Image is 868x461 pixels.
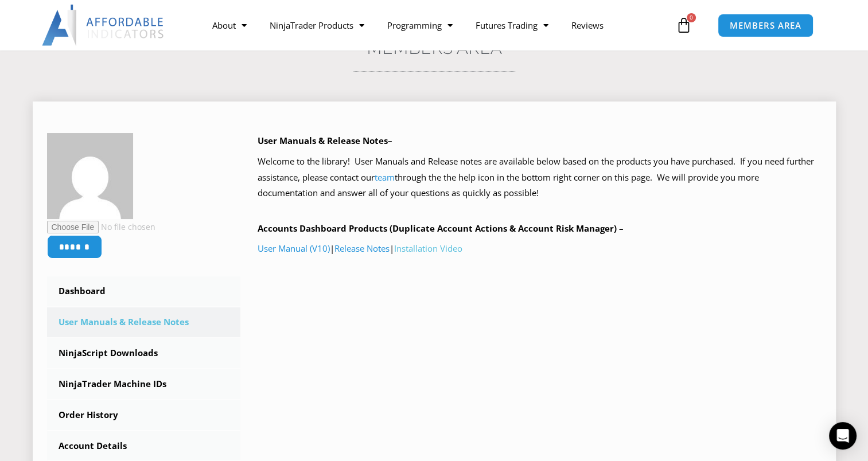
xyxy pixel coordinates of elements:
a: User Manual (V10) [258,243,330,254]
a: 0 [659,9,709,42]
div: Open Intercom Messenger [829,422,857,450]
a: Installation Video [394,243,462,254]
a: NinjaScript Downloads [47,338,241,368]
b: Accounts Dashboard Products (Duplicate Account Actions & Account Risk Manager) – [258,222,624,234]
img: feb287f52a06d62cc3007850bcdcd5e6d0b7eef017d8e96763ae60d6dd7208c1 [47,133,133,219]
span: MEMBERS AREA [730,21,801,30]
a: Reviews [560,12,615,38]
span: 0 [687,13,696,22]
a: Dashboard [47,276,241,306]
p: | | [258,241,822,257]
a: Account Details [47,431,241,461]
a: Programming [376,12,464,38]
a: team [375,171,395,183]
img: LogoAI | Affordable Indicators – NinjaTrader [42,5,165,46]
a: Futures Trading [464,12,560,38]
a: About [201,12,258,38]
nav: Menu [201,12,673,38]
a: NinjaTrader Machine IDs [47,369,241,399]
a: NinjaTrader Products [258,12,376,38]
a: User Manuals & Release Notes [47,307,241,337]
b: User Manuals & Release Notes– [258,135,392,146]
p: Welcome to the library! User Manuals and Release notes are available below based on the products ... [258,154,822,202]
a: MEMBERS AREA [718,14,813,37]
a: Release Notes [334,243,390,254]
a: Order History [47,400,241,430]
